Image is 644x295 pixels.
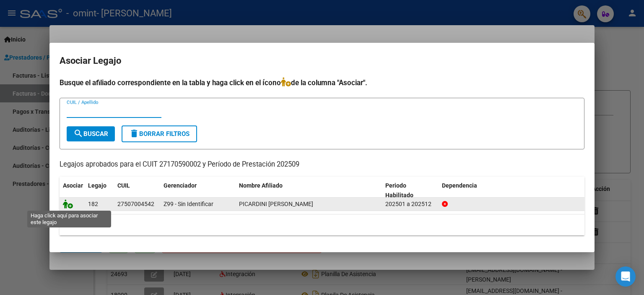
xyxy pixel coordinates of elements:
span: Borrar Filtros [129,130,190,138]
span: Legajo [88,182,106,189]
h2: Asociar Legajo [60,53,584,69]
datatable-header-cell: Gerenciador [160,177,236,204]
span: CUIL [117,182,130,189]
h4: Busque el afiliado correspondiente en la tabla y haga click en el ícono de la columna "Asociar". [60,77,584,88]
span: Dependencia [442,182,477,189]
div: 27507004542 [117,199,154,209]
span: Buscar [73,130,108,138]
datatable-header-cell: Dependencia [439,177,585,204]
span: Periodo Habilitado [385,182,413,198]
div: Open Intercom Messenger [615,266,636,287]
datatable-header-cell: Periodo Habilitado [382,177,439,204]
span: Z99 - Sin Identificar [164,201,213,207]
span: PICARDINI MARIA EMILIANA [239,201,313,207]
mat-icon: delete [129,128,139,138]
span: 182 [88,201,98,207]
div: 1 registros [60,214,584,235]
datatable-header-cell: Asociar [60,177,85,204]
button: Borrar Filtros [122,125,197,142]
span: Gerenciador [164,182,197,189]
p: Legajos aprobados para el CUIT 27170590002 y Período de Prestación 202509 [60,159,584,170]
button: Buscar [67,126,115,141]
div: 202501 a 202512 [385,199,435,209]
datatable-header-cell: Legajo [85,177,114,204]
span: Asociar [63,182,83,189]
span: Nombre Afiliado [239,182,283,189]
datatable-header-cell: CUIL [114,177,160,204]
mat-icon: search [73,128,83,138]
datatable-header-cell: Nombre Afiliado [236,177,382,204]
